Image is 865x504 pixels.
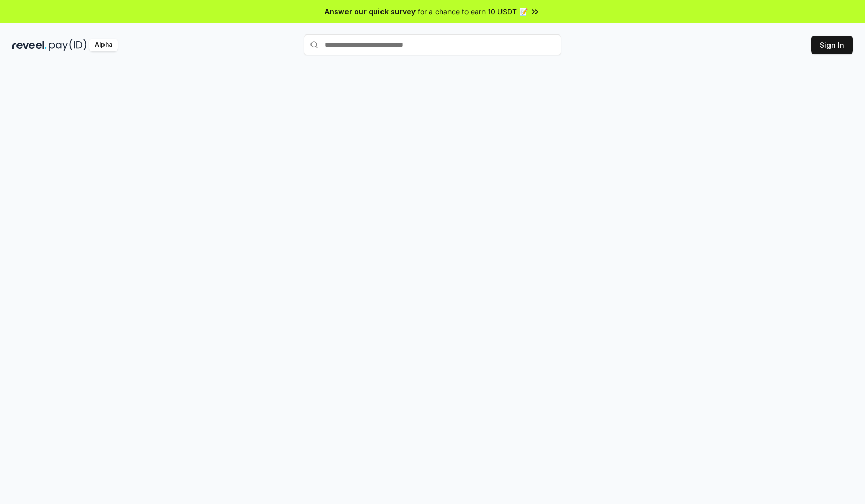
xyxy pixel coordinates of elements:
[49,39,87,51] img: pay_id
[12,39,47,51] img: reveel_dark
[418,6,528,17] span: for a chance to earn 10 USDT 📝
[89,39,118,51] div: Alpha
[325,6,416,17] span: Answer our quick survey
[811,36,853,54] button: Sign In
